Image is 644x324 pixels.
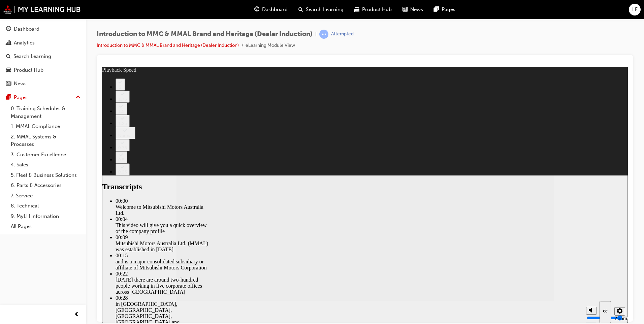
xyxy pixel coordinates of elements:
[3,64,83,76] a: Product Hub
[397,3,428,17] a: news-iconNews
[76,93,80,102] span: up-icon
[8,211,83,222] a: 9. MyLH Information
[254,5,259,14] span: guage-icon
[3,37,83,49] a: Analytics
[3,23,83,35] a: Dashboard
[3,91,83,104] button: Pages
[8,180,83,191] a: 6. Parts & Accessories
[319,30,328,39] span: learningRecordVerb_ATTEMPT-icon
[3,22,83,91] button: DashboardAnalyticsSearch LearningProduct HubNews
[6,95,11,101] span: pages-icon
[249,3,293,17] a: guage-iconDashboard
[8,191,83,201] a: 7. Service
[298,5,303,14] span: search-icon
[6,40,11,46] span: chart-icon
[8,201,83,211] a: 8. Technical
[14,94,28,101] div: Pages
[629,4,641,15] button: LF
[13,53,51,60] div: Search Learning
[16,18,20,23] div: 2
[349,3,397,17] a: car-iconProduct Hub
[14,66,43,74] div: Product Hub
[8,170,83,181] a: 5. Fleet & Business Solutions
[362,6,392,13] span: Product Hub
[6,26,11,32] span: guage-icon
[14,39,35,47] div: Analytics
[246,42,295,50] li: eLearning Module View
[306,6,344,13] span: Search Learning
[293,3,349,17] a: search-iconSearch Learning
[315,30,317,38] span: |
[14,25,39,33] div: Dashboard
[434,5,439,14] span: pages-icon
[632,6,638,13] span: LF
[97,42,239,48] a: Introduction to MMC & MMAL Brand and Heritage (Dealer Induction)
[97,30,313,38] span: Introduction to MMC & MMAL Brand and Heritage (Dealer Induction)
[6,81,11,87] span: news-icon
[8,132,83,150] a: 2. MMAL Systems & Processes
[13,234,108,264] div: in [GEOGRAPHIC_DATA], [GEOGRAPHIC_DATA], [GEOGRAPHIC_DATA], [GEOGRAPHIC_DATA] and [GEOGRAPHIC_DATA]
[8,150,83,160] a: 3. Customer Excellence
[74,311,79,319] span: prev-icon
[13,11,23,24] button: 2
[402,5,408,14] span: news-icon
[410,6,423,13] span: News
[331,31,354,37] div: Attempted
[8,160,83,170] a: 4. Sales
[428,3,461,17] a: pages-iconPages
[3,50,83,63] a: Search Learning
[262,6,288,13] span: Dashboard
[3,77,83,90] a: News
[6,67,11,73] span: car-icon
[6,54,11,60] span: search-icon
[14,80,27,88] div: News
[442,6,455,13] span: Pages
[8,221,83,232] a: All Pages
[8,121,83,132] a: 1. MMAL Compliance
[354,5,359,14] span: car-icon
[3,5,81,14] img: mmal
[8,103,83,121] a: 0. Training Schedules & Management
